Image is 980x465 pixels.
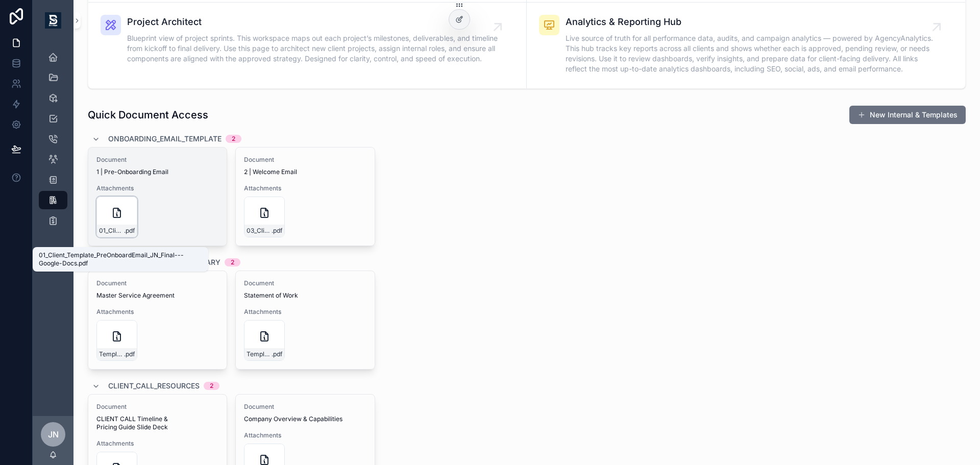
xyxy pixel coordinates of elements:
span: Attachments [96,439,218,448]
a: Project ArchitectBlueprint view of project sprints. This workspace maps out each project’s milest... [88,3,527,88]
span: Attachments [244,308,366,316]
a: Document1 | Pre-Onboarding EmailAttachments01_Client_Template_PreOnboardEmail_JN_Final---Google-D... [88,147,227,246]
span: Document [244,279,366,287]
div: scrollable content [33,41,73,243]
div: 2 [210,382,213,390]
button: New Internal & Templates [849,106,966,124]
span: Template_SOWContract_JN_Final.docx---Google-Docs [247,350,272,358]
span: Document [244,156,366,164]
span: Attachments [96,184,218,192]
div: 2 [231,258,234,266]
span: .pdf [124,350,135,358]
div: 01_Client_Template_PreOnboardEmail_JN_Final---Google-Docs.pdf [39,251,202,267]
span: Attachments [244,431,366,439]
a: DocumentMaster Service AgreementAttachmentsTemplate_MasterServiceAgreement_JN_Final.docx---Google... [88,271,227,370]
span: ONBOARDING_EMAIL_TEMPLATE [108,134,222,144]
span: Attachments [244,184,366,192]
span: .pdf [124,227,135,235]
span: Blueprint view of project sprints. This workspace maps out each project’s milestones, deliverable... [127,33,498,64]
span: Template_MasterServiceAgreement_JN_Final.docx---Google-Docs [99,350,124,358]
div: 2 [232,135,235,143]
span: Document [96,279,218,287]
span: Project Architect [127,15,498,29]
h1: Quick Document Access [88,108,208,122]
span: CLIENT CALL Timeline & Pricing Guide Slide Deck [96,415,218,431]
span: Company Overview & Capabilities [244,415,366,423]
span: Live source of truth for all performance data, audits, and campaign analytics — powered by Agency... [566,33,937,74]
span: Document [244,403,366,411]
span: Document [96,156,218,164]
a: DocumentStatement of WorkAttachmentsTemplate_SOWContract_JN_Final.docx---Google-Docs.pdf [235,271,375,370]
a: Document2 | Welcome EmailAttachments03_Client_WelcomeEmail_JN_Final---Google-Docs.pdf [235,147,375,246]
span: 01_Client_Template_PreOnboardEmail_JN_Final---Google-Docs [99,227,124,235]
span: .pdf [272,227,282,235]
span: JN [48,428,59,440]
span: Attachments [96,308,218,316]
span: Analytics & Reporting Hub [566,15,937,29]
span: Statement of Work [244,291,366,300]
span: 1 | Pre-Onboarding Email [96,168,218,176]
span: Document [96,403,218,411]
img: App logo [45,12,61,29]
span: 2 | Welcome Email [244,168,366,176]
span: Master Service Agreement [96,291,218,300]
span: .pdf [272,350,282,358]
a: Analytics & Reporting HubLive source of truth for all performance data, audits, and campaign anal... [527,3,965,88]
span: CLIENT_CALL_RESOURCES [108,381,200,391]
span: 03_Client_WelcomeEmail_JN_Final---Google-Docs [247,227,272,235]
